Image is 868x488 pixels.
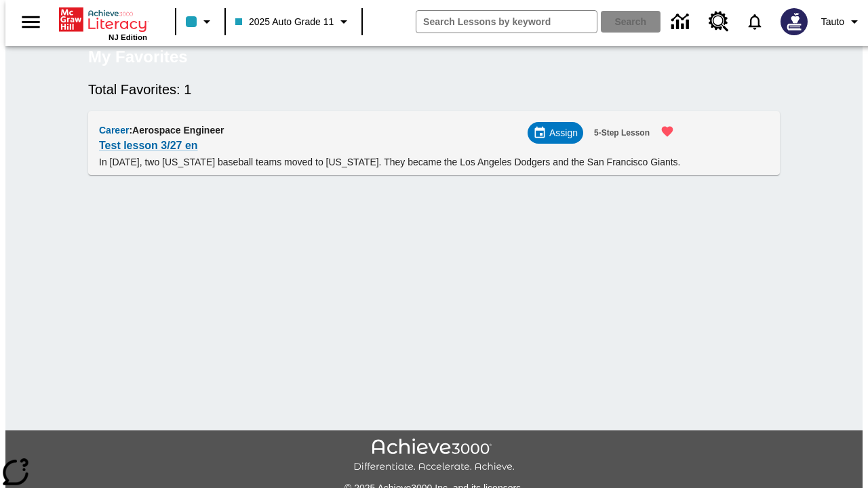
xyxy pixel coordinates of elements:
[235,15,334,29] span: 2025 Auto Grade 11
[59,5,147,41] div: Home
[737,4,772,39] a: Notifications
[589,122,655,144] button: 5-Step Lesson
[821,15,844,29] span: Tauto
[129,125,224,136] span: : Aerospace Engineer
[663,3,701,41] a: Data Center
[772,4,816,39] button: Select a new avatar
[594,126,650,140] span: 5-Step Lesson
[701,3,737,40] a: Resource Center, Will open in new tab
[652,117,682,146] button: Remove from Favorites
[230,9,357,34] button: Class: 2025 Auto Grade 11, Select your class
[353,439,515,473] img: Achieve3000 Differentiate Accelerate Achieve
[781,8,808,35] img: Avatar
[108,33,147,41] span: NJ Edition
[99,125,129,136] span: Career
[11,2,51,42] button: Open side menu
[549,126,578,140] span: Assign
[88,46,188,68] h5: My Favorites
[88,79,780,100] h6: Total Favorites: 1
[416,11,597,33] input: search field
[99,136,198,155] a: Test lesson 3/27 en
[59,6,147,33] a: Home
[99,155,682,169] p: In [DATE], two [US_STATE] baseball teams moved to [US_STATE]. They became the Los Angeles Dodgers...
[180,9,220,34] button: Class color is light blue. Change class color
[528,122,583,144] div: Assign Choose Dates
[816,9,868,34] button: Profile/Settings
